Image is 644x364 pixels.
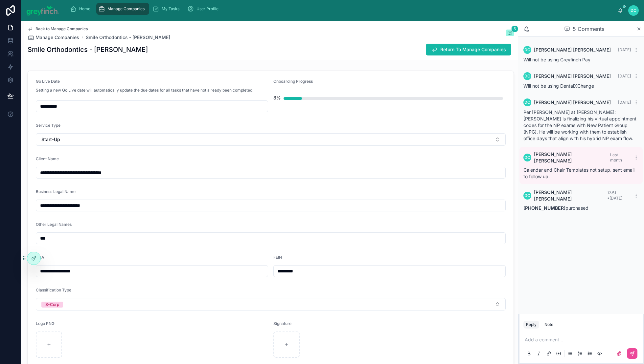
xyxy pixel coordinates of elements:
[610,152,622,162] span: Last month
[36,87,253,93] p: Setting a new Go Live date will automatically update the due dates for all tasks that have not al...
[542,321,556,329] button: Note
[36,321,55,326] span: Logo PNG
[273,255,282,260] span: FEIN
[36,133,506,146] button: Select Button
[506,30,514,37] button: 5
[36,156,59,161] span: Client Name
[534,99,611,106] span: [PERSON_NAME] [PERSON_NAME]
[28,26,88,32] a: Back to Manage Companies
[534,151,610,164] span: [PERSON_NAME] [PERSON_NAME]
[524,193,530,198] span: DC
[631,8,636,13] span: DC
[162,6,179,11] span: My Tasks
[68,3,95,15] a: Home
[273,321,291,326] span: Signature
[35,34,79,41] span: Manage Companies
[185,3,223,15] a: User Profile
[65,2,618,16] div: scrollable content
[534,189,607,202] span: [PERSON_NAME] [PERSON_NAME]
[523,57,590,62] span: Will not be using Greyfinch Pay
[273,91,281,104] div: 8%
[440,46,506,53] span: Return To Manage Companies
[544,322,553,327] div: Note
[41,136,60,143] span: Start-Up
[618,74,631,78] span: [DATE]
[524,47,530,53] span: DC
[86,34,170,41] a: Smile Orthodontics - [PERSON_NAME]
[618,47,631,52] span: [DATE]
[36,79,60,84] span: Go Live Date
[523,109,636,141] span: Per [PERSON_NAME] at [PERSON_NAME]: [PERSON_NAME] is finalizing his virtual appointment codes for...
[107,6,145,11] span: Manage Companies
[45,302,59,308] div: S-Corp
[36,189,76,194] span: Business Legal Name
[573,25,604,33] span: 5 Comments
[607,190,622,201] span: 12:51 • [DATE]
[273,79,313,84] span: Onboarding Progress
[511,26,518,32] span: 5
[196,6,218,11] span: User Profile
[524,74,530,79] span: DC
[26,5,59,16] img: App logo
[150,3,184,15] a: My Tasks
[96,3,149,15] a: Manage Companies
[524,100,530,105] span: DC
[79,6,90,11] span: Home
[36,222,72,227] span: Other Legal Names
[36,298,506,310] button: Select Button
[523,205,565,211] strong: [PHONE_NUMBER]
[28,34,79,41] a: Manage Companies
[523,205,588,211] span: purchased
[36,123,60,128] span: Service Type
[28,45,148,54] h1: Smile Orthodontics - [PERSON_NAME]
[618,100,631,105] span: [DATE]
[523,167,634,179] span: Calendar and Chair Templates not setup. sent email to follow up.
[36,288,71,292] span: Classification Type
[524,155,530,160] span: DC
[35,26,88,32] span: Back to Manage Companies
[523,83,594,89] span: Will not be using DentalXChange
[426,44,511,55] button: Return To Manage Companies
[534,47,611,53] span: [PERSON_NAME] [PERSON_NAME]
[523,321,539,329] button: Reply
[534,73,611,79] span: [PERSON_NAME] [PERSON_NAME]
